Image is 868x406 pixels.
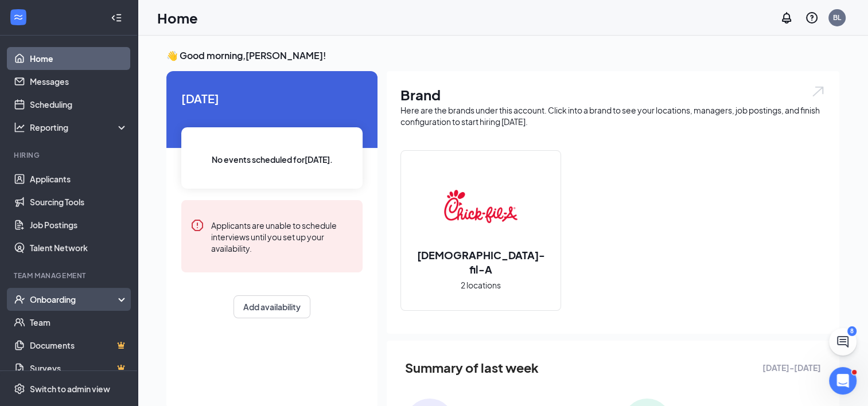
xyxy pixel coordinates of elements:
svg: Error [190,218,204,232]
svg: UserCheck [14,294,25,305]
iframe: Intercom live chat [829,367,857,395]
a: Scheduling [30,93,128,116]
img: Chick-fil-A [444,170,517,243]
a: Applicants [30,167,128,190]
svg: Notifications [780,11,793,25]
div: Switch to admin view [30,383,110,395]
button: ChatActive [829,328,857,356]
h1: Home [157,8,198,28]
div: Hiring [14,150,126,160]
h3: 👋 Good morning, [PERSON_NAME] ! [166,49,839,62]
div: Onboarding [30,294,118,305]
svg: WorkstreamLogo [13,11,24,23]
svg: Collapse [111,12,122,24]
svg: Analysis [14,122,25,133]
div: Reporting [30,122,129,133]
span: [DATE] [181,89,363,107]
span: [DATE] - [DATE] [762,361,821,374]
div: BL [833,13,841,22]
div: 8 [847,326,857,336]
svg: ChatActive [836,335,850,349]
div: Team Management [14,271,126,280]
span: 2 locations [461,279,501,291]
div: Here are the brands under this account. Click into a brand to see your locations, managers, job p... [400,104,826,127]
button: Add availability [233,295,310,318]
a: Job Postings [30,213,128,236]
div: Applicants are unable to schedule interviews until you set up your availability. [211,218,353,254]
a: SurveysCrown [30,357,128,380]
svg: Settings [14,383,25,395]
span: Summary of last week [405,358,539,378]
h1: Brand [400,85,826,104]
h2: [DEMOGRAPHIC_DATA]-fil-A [401,248,560,276]
img: open.6027fd2a22e1237b5b06.svg [811,85,826,98]
a: Messages [30,70,128,93]
span: No events scheduled for [DATE] . [212,153,333,166]
a: Sourcing Tools [30,190,128,213]
a: Team [30,311,128,334]
a: Talent Network [30,236,128,259]
svg: QuestionInfo [805,11,819,25]
a: Home [30,47,128,70]
a: DocumentsCrown [30,334,128,357]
